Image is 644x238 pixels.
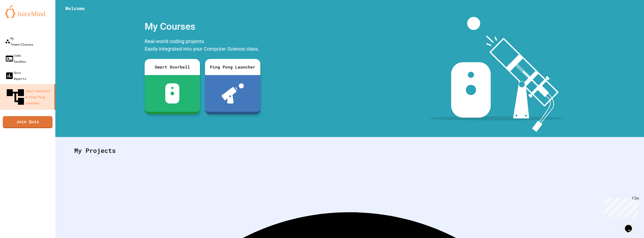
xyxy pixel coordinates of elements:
div: My Projects [69,141,630,160]
img: sdb-white.svg [165,83,180,104]
div: Smart Doorbell & Ping Pong Launcher [5,87,52,107]
img: logo-orange.svg [5,5,50,18]
div: Code Sandbox [5,52,26,64]
iframe: chat widget [602,196,639,217]
div: Chat with us now!Close [2,2,35,32]
div: Smart Doorbell [145,59,200,75]
div: My Courses [142,17,263,36]
img: banner-image-my-projects.png [429,17,564,132]
div: Ping Pong Launcher [205,59,260,75]
div: My Teams/Classes [5,35,33,47]
div: Quiz Reports [5,70,26,82]
div: Real-world coding projects. Easily integrated into your Computer Science class. [142,36,263,55]
iframe: chat widget [623,218,639,233]
a: Join Quiz [3,116,53,128]
img: ppl-with-ball.png [222,83,244,104]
